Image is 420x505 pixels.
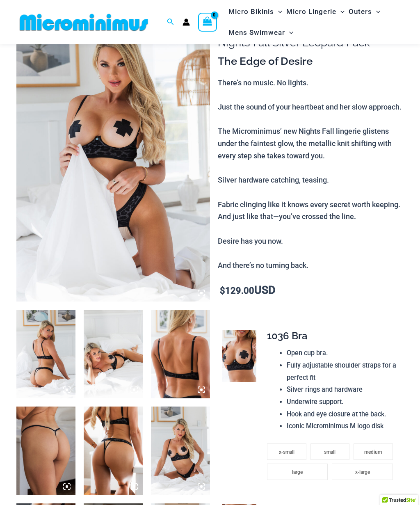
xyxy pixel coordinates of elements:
[183,18,190,26] a: Account icon link
[228,22,285,43] span: Mens Swimwear
[267,330,308,342] span: 1036 Bra
[84,407,143,495] img: Nights Fall Silver Leopard 1036 Bra 6046 Thong
[198,13,217,32] a: View Shopping Cart, empty
[286,1,336,22] span: Micro Lingerie
[222,330,256,382] img: Nights Fall Silver Leopard 1036 Bra
[324,449,336,455] span: small
[220,286,254,296] bdi: 129.00
[16,11,210,302] img: Nights Fall Silver Leopard 1036 Bra 6046 Thong
[287,420,397,432] li: Iconic Microminimus M logo disk
[84,310,143,398] img: Nights Fall Silver Leopard 1036 Bra 6046 Thong
[349,1,372,22] span: Outers
[274,1,282,22] span: Menu Toggle
[287,396,397,408] li: Underwire support.
[267,443,306,460] li: x-small
[336,1,345,22] span: Menu Toggle
[285,22,293,43] span: Menu Toggle
[287,347,397,359] li: Open cup bra.
[151,407,210,495] img: Nights Fall Silver Leopard 1036 Bra 6046 Thong
[354,443,393,460] li: medium
[287,359,397,384] li: Fully adjustable shoulder straps for a perfect fit
[287,384,397,396] li: Silver rings and hardware
[218,284,404,297] p: USD
[347,1,382,22] a: OutersMenu ToggleMenu Toggle
[332,464,393,480] li: x-large
[151,310,210,398] img: Nights Fall Silver Leopard 1036 Bra
[284,1,347,22] a: Micro LingerieMenu ToggleMenu Toggle
[218,77,404,272] p: There’s no music. No lights. Just the sound of your heartbeat and her slow approach. The Micromin...
[220,286,225,296] span: $
[226,22,295,43] a: Mens SwimwearMenu ToggleMenu Toggle
[310,443,350,460] li: small
[292,469,303,475] span: large
[167,17,174,27] a: Search icon link
[355,469,370,475] span: x-large
[228,1,274,22] span: Micro Bikinis
[16,407,75,495] img: Nights Fall Silver Leopard 6516 Micro
[16,310,75,398] img: Nights Fall Silver Leopard 1036 Bra 6046 Thong
[218,55,404,69] h3: The Edge of Desire
[372,1,380,22] span: Menu Toggle
[287,408,397,420] li: Hook and eye closure at the back.
[267,464,328,480] li: large
[279,449,294,455] span: x-small
[16,13,151,32] img: MM SHOP LOGO FLAT
[364,449,382,455] span: medium
[226,1,284,22] a: Micro BikinisMenu ToggleMenu Toggle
